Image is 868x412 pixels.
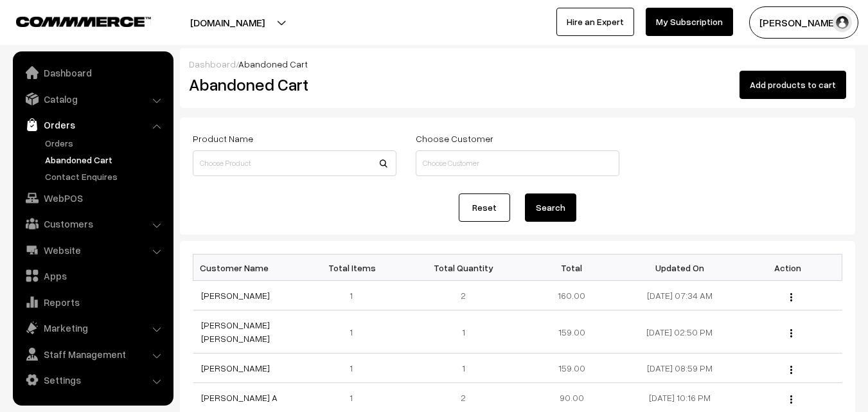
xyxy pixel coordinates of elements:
a: Contact Enquires [42,170,169,183]
a: Dashboard [16,61,169,84]
a: Abandoned Cart [42,153,169,166]
img: Menu [790,395,792,404]
td: 159.00 [517,354,625,383]
a: Marketing [16,316,169,339]
button: [PERSON_NAME] [749,6,858,39]
div: / [189,57,846,71]
button: [DOMAIN_NAME] [145,6,310,39]
a: Hire an Expert [556,8,634,36]
td: 159.00 [517,310,625,354]
img: Menu [790,329,792,337]
td: 1 [409,354,517,383]
label: Product Name [193,132,253,145]
th: Customer Name [193,255,301,281]
img: Menu [790,293,792,301]
a: Reset [459,193,510,222]
input: Choose Product [193,150,396,176]
th: Updated On [626,255,734,281]
a: COMMMERCE [16,13,128,28]
span: Abandoned Cart [238,58,308,69]
a: [PERSON_NAME] [PERSON_NAME] [201,319,270,344]
td: [DATE] 02:50 PM [626,310,734,354]
td: 2 [409,281,517,310]
a: Customers [16,212,169,235]
button: Add products to cart [740,71,846,99]
th: Action [734,255,842,281]
a: WebPOS [16,186,169,210]
a: Reports [16,291,169,314]
th: Total [517,255,625,281]
input: Choose Customer [416,150,619,176]
td: [DATE] 08:59 PM [626,354,734,383]
a: My Subscription [646,8,733,36]
a: Dashboard [189,58,236,69]
a: Apps [16,264,169,287]
a: Orders [16,113,169,136]
td: 1 [301,354,409,383]
a: [PERSON_NAME] [201,290,270,301]
h2: Abandoned Cart [189,75,395,94]
td: 1 [409,310,517,354]
td: 160.00 [517,281,625,310]
td: 1 [301,281,409,310]
label: Choose Customer [416,132,493,145]
img: Menu [790,366,792,374]
a: Settings [16,368,169,391]
a: [PERSON_NAME] A [201,392,278,403]
a: Catalog [16,87,169,111]
th: Total Items [301,255,409,281]
td: 1 [301,310,409,354]
a: Orders [42,136,169,150]
button: Search [525,193,576,222]
a: Website [16,238,169,262]
a: [PERSON_NAME] [201,363,270,373]
td: [DATE] 07:34 AM [626,281,734,310]
img: user [833,13,852,32]
img: COMMMERCE [16,17,151,26]
th: Total Quantity [409,255,517,281]
a: Staff Management [16,343,169,366]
